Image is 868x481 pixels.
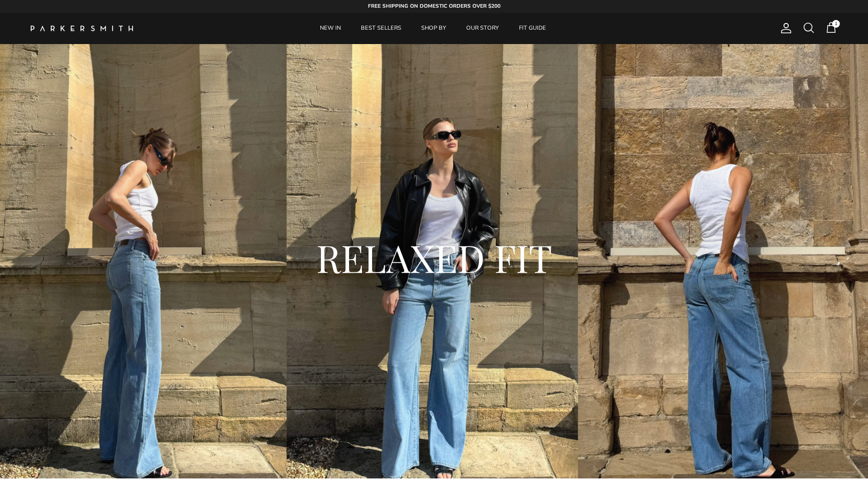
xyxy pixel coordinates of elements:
a: BEST SELLERS [352,13,410,44]
div: Primary [153,13,713,44]
span: 1 [832,20,840,28]
a: Account [776,22,792,34]
a: NEW IN [311,13,350,44]
img: Parker Smith [31,26,133,31]
h2: RELAXED FIT [150,233,718,282]
strong: FREE SHIPPING ON DOMESTIC ORDERS OVER $200 [368,3,501,10]
a: FIT GUIDE [510,13,555,44]
a: SHOP BY [412,13,455,44]
a: 1 [825,22,837,35]
a: OUR STORY [457,13,508,44]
